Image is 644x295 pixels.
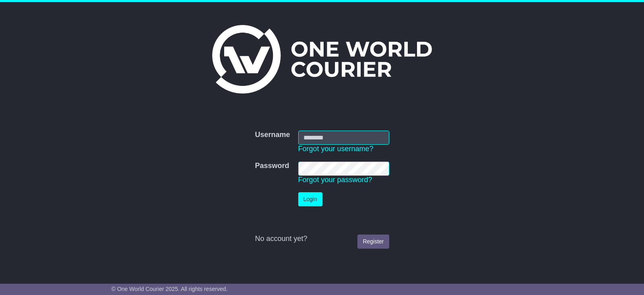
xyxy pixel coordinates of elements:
[111,286,228,292] span: © One World Courier 2025. All rights reserved.
[357,235,389,249] a: Register
[298,176,372,184] a: Forgot your password?
[255,235,389,243] div: No account yet?
[212,25,432,93] img: One World
[255,131,290,139] label: Username
[298,145,374,153] a: Forgot your username?
[298,192,322,206] button: Login
[255,162,289,170] label: Password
